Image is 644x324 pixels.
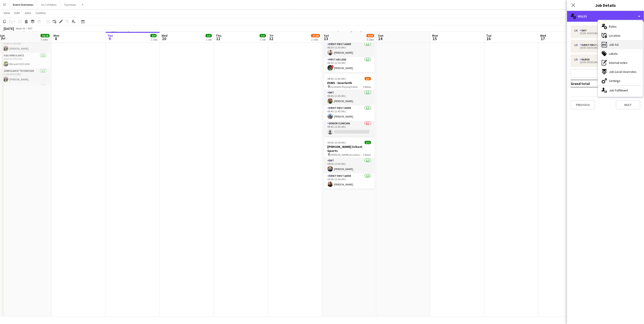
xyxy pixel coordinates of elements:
[365,141,371,144] span: 2/2
[324,121,375,136] app-card-role: Senior Clinician0/108:45-12:45 (4h)
[377,36,383,41] span: 14
[324,42,375,57] app-card-role: Event First Aider1/108:30-12:30 (4h)[PERSON_NAME]
[324,22,375,72] app-job-card: 08:30-12:30 (4h)2/2ESMS - [PERSON_NAME] School Sports [PERSON_NAME][GEOGRAPHIC_DATA]2 RolesEvent ...
[540,36,546,41] span: 17
[574,32,632,34] div: 10:30-14:30 (4h)
[324,138,375,189] app-job-card: 09:00-13:00 (4h)2/2[PERSON_NAME] School Sports [PERSON_NAME] Academy Playing Fields2 RolesEMT1/10...
[311,34,320,37] span: 27/30
[328,77,346,80] span: 08:45-12:45 (4h)
[324,34,329,38] span: Sat
[324,81,375,85] h3: ESMS - Inverleith
[34,10,48,16] a: Comms
[161,36,168,41] span: 10
[36,11,46,15] span: Comms
[571,80,613,87] td: Grand total
[53,34,59,38] span: Mon
[363,153,371,156] span: 2 Roles
[365,77,371,80] span: 2/3
[616,100,640,109] button: Next
[366,34,374,37] span: 9/10
[108,34,113,38] span: Tue
[486,36,491,41] span: 16
[270,34,273,38] span: Fri
[41,38,49,41] div: 3 Jobs
[609,43,618,47] span: Job Ad
[571,69,640,78] button: Add role
[432,34,438,38] span: Mon
[574,47,632,49] div: 10:30-14:30 (4h)
[609,61,628,65] span: Internal notes
[324,158,375,173] app-card-role: EMT1/109:00-13:00 (4h)[PERSON_NAME]
[323,36,329,41] span: 13
[260,34,266,37] span: 3/3
[609,70,637,74] span: Job-Level Overrides
[41,34,50,37] span: 18/18
[571,100,595,109] button: Previous
[367,38,374,41] div: 5 Jobs
[331,65,334,68] span: !
[540,34,546,38] span: Wed
[206,34,212,37] span: 3/3
[37,0,60,9] button: On Call Rotas
[107,36,113,41] span: 9
[574,61,632,63] div: 10:30-14:30 (4h)
[486,34,491,38] span: Tue
[13,10,22,16] a: Edit
[22,10,33,16] a: Jobs
[567,2,644,8] h3: Job Details
[9,0,37,9] button: Event Overviews
[324,145,375,153] h3: [PERSON_NAME] School Sports
[4,11,10,15] span: View
[4,26,14,31] div: [DATE]
[574,43,580,47] div: 1 x
[609,79,620,83] span: Settings
[269,36,273,41] span: 12
[311,38,320,41] div: 2 Jobs
[330,85,358,89] span: Inverleith Playing Fields
[14,11,20,15] span: Edit
[431,36,438,41] span: 15
[2,10,12,16] a: View
[324,106,375,121] app-card-role: Event First Aider1/108:45-12:45 (4h)[PERSON_NAME]
[324,173,375,189] app-card-role: Event First Aider1/109:00-13:00 (4h)[PERSON_NAME]
[363,85,371,89] span: 3 Roles
[609,24,617,29] span: Roles
[609,34,620,38] span: Location
[609,52,618,56] span: Labels
[567,11,644,22] div: Roles
[580,43,606,47] div: Event First Aider
[28,27,33,30] div: BST
[574,58,580,61] div: 1 x
[598,86,643,95] div: Job Fulfilment
[580,29,589,32] div: EMT
[328,141,346,144] span: 09:00-13:00 (4h)
[215,36,221,41] span: 11
[324,74,375,136] app-job-card: 08:45-12:45 (4h)2/3ESMS - Inverleith Inverleith Playing Fields3 RolesEMT1/108:45-12:45 (4h)[PERSO...
[580,58,591,61] div: Nurse
[53,36,59,41] span: 8
[151,38,158,41] div: 2 Jobs
[60,0,80,9] button: Taymouth
[24,11,31,15] span: Jobs
[162,34,168,38] span: Wed
[330,153,363,156] span: [PERSON_NAME] Academy Playing Fields
[206,38,212,41] div: 1 Job
[574,29,580,32] div: 1 x
[150,34,157,37] span: 4/4
[15,27,26,30] span: Week 36
[324,57,375,72] app-card-role: First Aid Lead1/108:30-12:30 (4h)![PERSON_NAME]
[378,34,383,38] span: Sun
[324,90,375,106] app-card-role: EMT1/108:45-12:45 (4h)[PERSON_NAME]
[260,38,266,41] div: 1 Job
[216,34,221,38] span: Thu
